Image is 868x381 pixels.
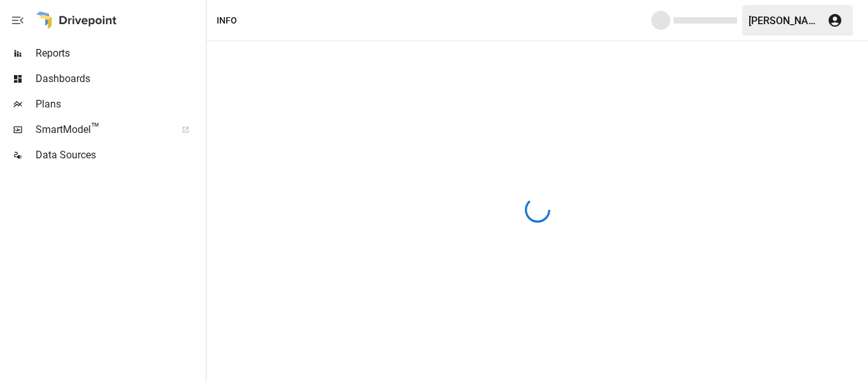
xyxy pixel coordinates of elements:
span: Data Sources [36,148,203,163]
span: Reports [36,46,203,61]
span: Plans [36,97,203,112]
span: ™ [91,120,100,136]
div: [PERSON_NAME] [749,15,820,27]
span: Dashboards [36,71,203,87]
span: SmartModel [36,122,168,137]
